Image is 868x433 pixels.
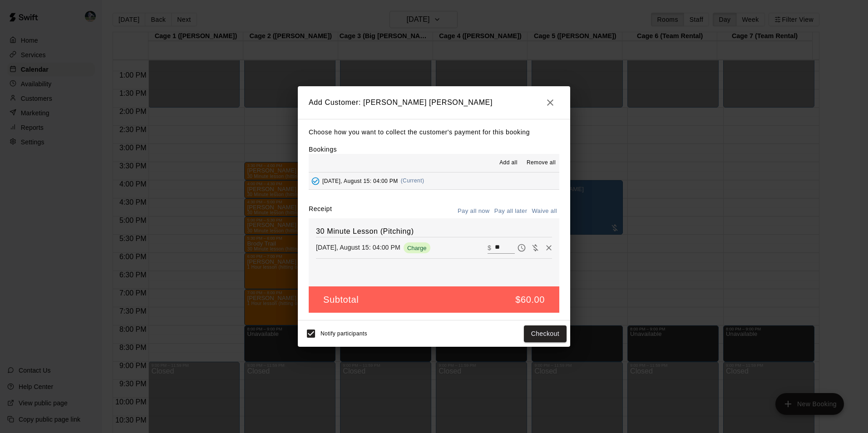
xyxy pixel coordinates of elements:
[455,204,492,218] button: Pay all now
[316,226,552,237] h6: 30 Minute Lesson (Pitching)
[492,204,530,218] button: Pay all later
[528,243,542,251] span: Waive payment
[488,243,491,252] p: $
[527,158,556,167] span: Remove all
[316,243,400,252] p: [DATE], August 15: 04:00 PM
[323,294,359,306] h5: Subtotal
[524,325,567,342] button: Checkout
[515,294,545,306] h5: $60.00
[404,245,430,251] span: Charge
[309,127,559,138] p: Choose how you want to collect the customer's payment for this booking
[309,172,559,189] button: Added - Collect Payment[DATE], August 15: 04:00 PM(Current)
[309,204,332,218] label: Receipt
[523,156,559,170] button: Remove all
[499,158,518,167] span: Add all
[309,174,322,188] button: Added - Collect Payment
[529,204,559,218] button: Waive all
[298,86,570,119] h2: Add Customer: [PERSON_NAME] [PERSON_NAME]
[542,241,556,255] button: Remove
[515,243,528,251] span: Pay later
[309,146,337,153] label: Bookings
[321,331,367,337] span: Notify participants
[401,177,424,184] span: (Current)
[494,156,523,170] button: Add all
[322,177,398,184] span: [DATE], August 15: 04:00 PM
